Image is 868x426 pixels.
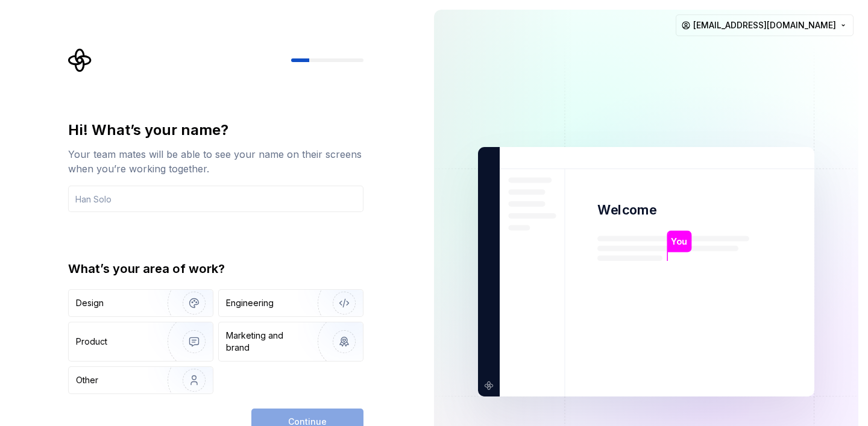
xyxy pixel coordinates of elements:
[226,330,307,354] div: Marketing and brand
[226,297,274,309] div: Engineering
[693,19,836,31] span: [EMAIL_ADDRESS][DOMAIN_NAME]
[76,374,98,386] div: Other
[76,297,104,309] div: Design
[597,201,656,219] p: Welcome
[676,14,854,36] button: [EMAIL_ADDRESS][DOMAIN_NAME]
[68,186,363,212] input: Han Solo
[76,336,107,348] div: Product
[68,48,92,72] svg: Supernova Logo
[68,260,363,277] div: What’s your area of work?
[671,235,687,248] p: You
[68,121,363,140] div: Hi! What’s your name?
[68,147,363,176] div: Your team mates will be able to see your name on their screens when you’re working together.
